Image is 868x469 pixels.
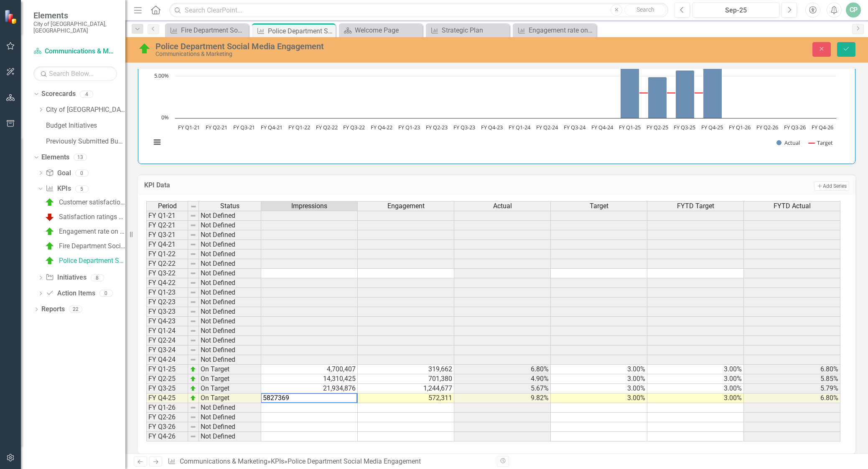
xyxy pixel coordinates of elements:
button: Show Actual [776,139,800,146]
div: CP [846,3,861,18]
td: 6.80% [454,365,551,374]
div: 5 [75,185,89,192]
img: On Target [45,256,55,266]
td: Not Defined [199,403,261,413]
td: 4,700,407 [261,365,358,374]
span: Engagement [387,202,425,210]
td: FY Q2-22 [146,259,188,269]
text: 5.00% [154,72,169,79]
td: 3.00% [647,393,744,403]
td: FY Q4-25 [146,393,188,403]
td: 572,311 [358,393,454,403]
text: FY Q4-26 [812,124,833,131]
div: Police Department Social Media Engagement [268,26,333,36]
td: 3.00% [551,393,647,403]
img: 8DAGhfEEPCf229AAAAAElFTkSuQmCC [190,328,196,334]
input: Search Below... [33,66,117,81]
img: 8DAGhfEEPCf229AAAAAElFTkSuQmCC [190,308,196,315]
span: Actual [493,202,512,210]
td: FY Q3-21 [146,230,188,240]
a: KPIs [46,184,71,194]
td: Not Defined [199,336,261,345]
a: Police Department Social Media Engagement [43,254,125,267]
img: 8DAGhfEEPCf229AAAAAElFTkSuQmCC [190,289,196,296]
td: Not Defined [199,240,261,250]
td: FY Q2-21 [146,221,188,230]
img: 8DAGhfEEPCf229AAAAAElFTkSuQmCC [190,270,196,277]
td: 701,380 [358,374,454,384]
small: City of [GEOGRAPHIC_DATA], [GEOGRAPHIC_DATA] [33,20,117,34]
img: 8DAGhfEEPCf229AAAAAElFTkSuQmCC [190,241,196,248]
text: FY Q1-22 [288,124,310,131]
text: FY Q1-25 [619,124,641,131]
td: Not Defined [199,413,261,422]
text: FY Q1-26 [729,124,751,131]
span: Elements [33,10,117,20]
img: 8DAGhfEEPCf229AAAAAElFTkSuQmCC [190,280,196,286]
td: FY Q1-22 [146,250,188,259]
div: » » [168,457,490,466]
div: Police Department Social Media Engagement [155,42,542,51]
img: On Target [45,227,55,237]
td: 4.90% [454,374,551,384]
path: FY Q1-25, 6.80073023. Actual. [621,61,639,119]
a: Engagement rate on city social media platforms [515,25,594,35]
img: 8DAGhfEEPCf229AAAAAElFTkSuQmCC [190,222,196,229]
text: FY Q3-23 [453,124,475,131]
text: FY Q3-22 [343,124,365,131]
td: Not Defined [199,307,261,317]
input: Search ClearPoint... [169,3,668,18]
td: 3.00% [551,374,647,384]
td: 3.00% [647,374,744,384]
div: Police Department Social Media Engagement [59,257,125,265]
td: On Target [199,374,261,384]
td: Not Defined [199,326,261,336]
td: FY Q2-23 [146,298,188,307]
span: Target [590,202,608,210]
div: Fire Department Social Media Engagement [59,242,125,250]
a: Satisfaction ratings with City communications (Res. & Biz Surveys) [43,210,125,224]
text: FY Q2-23 [426,124,448,131]
img: 8DAGhfEEPCf229AAAAAElFTkSuQmCC [190,433,196,440]
td: Not Defined [199,250,261,259]
div: Engagement rate on city social media platforms [529,25,594,35]
img: On Target [138,42,151,55]
a: Strategic Plan [428,25,507,35]
button: Search [624,4,666,16]
path: FY Q3-25, 5.67442004. Actual. [676,71,695,119]
div: Fire Department Social Media Engagement [181,25,247,35]
text: FY Q4-22 [371,124,392,131]
td: Not Defined [199,211,261,221]
td: FY Q1-23 [146,288,188,298]
td: Not Defined [199,345,261,355]
img: 8DAGhfEEPCf229AAAAAElFTkSuQmCC [190,337,196,344]
button: Sep-25 [692,3,779,18]
text: FY Q3-24 [564,124,586,131]
td: FY Q1-25 [146,365,188,374]
td: 5.79% [744,384,840,393]
a: Reports [41,305,65,314]
div: Police Department Social Media Engagement [288,457,421,465]
td: 1,244,677 [358,384,454,393]
td: FY Q4-21 [146,240,188,250]
text: FY Q3-25 [674,124,695,131]
td: FY Q3-25 [146,384,188,393]
img: 8DAGhfEEPCf229AAAAAElFTkSuQmCC [190,260,196,267]
td: FY Q2-25 [146,374,188,384]
td: FY Q1-21 [146,211,188,221]
td: Not Defined [199,221,261,230]
a: Communications & Marketing [33,47,117,56]
text: FY Q2-24 [536,124,558,131]
td: FY Q4-23 [146,317,188,326]
td: 9.82% [454,393,551,403]
text: FY Q2-21 [206,124,227,131]
td: 3.00% [647,384,744,393]
path: FY Q4-25, 9.82108736. Actual. [703,36,722,119]
td: FY Q3-26 [146,422,188,432]
div: 4 [80,91,93,98]
td: 14,310,425 [261,374,358,384]
h3: KPI Data [144,182,443,189]
img: 8DAGhfEEPCf229AAAAAElFTkSuQmCC [190,424,196,430]
a: City of [GEOGRAPHIC_DATA] [46,105,125,115]
a: Action Items [46,289,95,298]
